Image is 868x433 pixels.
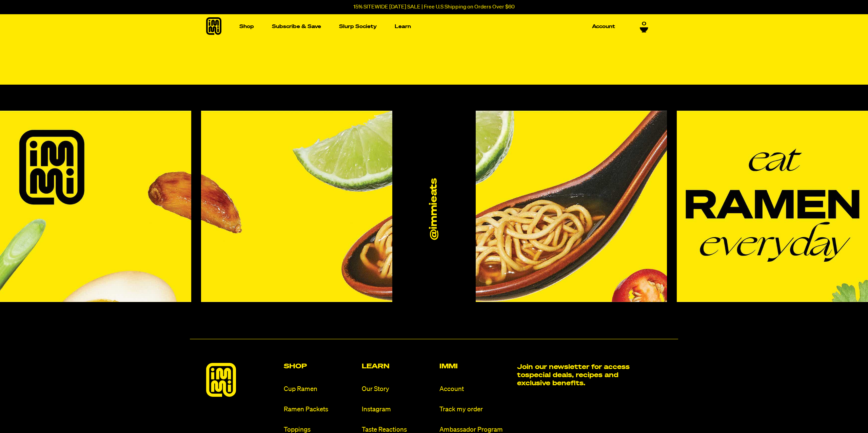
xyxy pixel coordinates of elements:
[269,21,324,32] a: Subscribe & Save
[362,363,434,370] h2: Learn
[640,21,648,33] a: 0
[517,363,634,387] h2: Join our newsletter for access to special deals, recipes and exclusive benefits.
[439,405,512,414] a: Track my order
[362,385,434,394] a: Our Story
[336,21,379,32] a: Slurp Society
[237,14,618,39] nav: Main navigation
[362,405,434,414] a: Instagram
[476,111,667,302] img: Instagram
[642,21,646,27] span: 0
[284,385,356,394] a: Cup Ramen
[392,21,414,32] a: Learn
[206,363,236,397] img: immieats
[439,385,512,394] a: Account
[353,4,515,10] p: 15% SITEWIDE [DATE] SALE | Free U.S Shipping on Orders Over $60
[428,176,440,240] a: @immieats
[237,21,257,32] a: Shop
[589,21,618,32] a: Account
[439,363,512,370] h2: Immi
[677,111,868,302] img: Instagram
[201,111,392,302] img: Instagram
[284,363,356,370] h2: Shop
[284,405,356,414] a: Ramen Packets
